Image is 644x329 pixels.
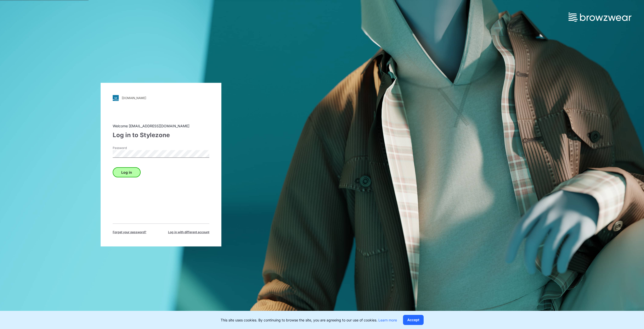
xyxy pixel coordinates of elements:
span: Forget your password? [113,230,146,234]
label: Password [113,145,148,150]
p: This site uses cookies. By continuing to browse the site, you are agreeing to our use of cookies. [221,317,397,323]
div: Welcome [EMAIL_ADDRESS][DOMAIN_NAME] [113,123,209,128]
a: Learn more [378,318,397,322]
a: [DOMAIN_NAME] [113,95,209,101]
img: browzwear-logo.73288ffb.svg [569,13,631,22]
span: Log in with different account [168,230,209,234]
img: svg+xml;base64,PHN2ZyB3aWR0aD0iMjgiIGhlaWdodD0iMjgiIHZpZXdCb3g9IjAgMCAyOCAyOCIgZmlsbD0ibm9uZSIgeG... [113,95,119,101]
button: Log in [113,167,141,177]
button: Accept [403,315,424,325]
div: Log in to Stylezone [113,130,209,139]
div: [DOMAIN_NAME] [122,96,146,100]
